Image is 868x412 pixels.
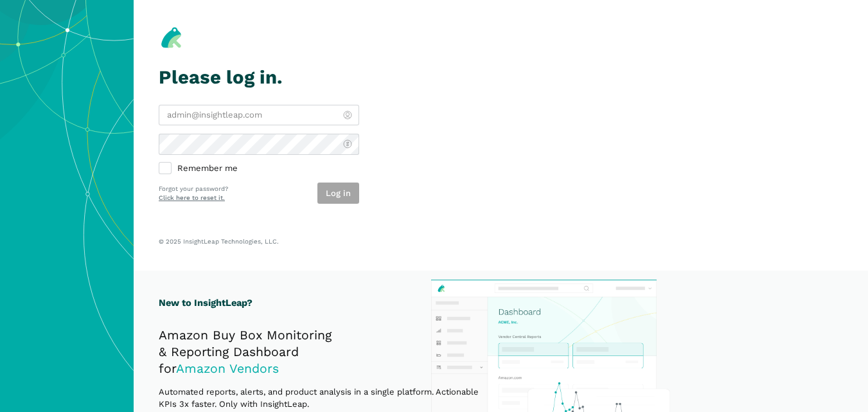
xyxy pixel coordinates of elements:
a: Click here to reset it. [159,194,225,201]
p: © 2025 InsightLeap Technologies, LLC. [159,237,843,246]
span: Amazon Vendors [176,361,279,376]
p: Forgot your password? [159,184,228,194]
p: Automated reports, alerts, and product analysis in a single platform. Actionable KPIs 3x faster. ... [159,386,493,411]
h1: New to InsightLeap? [159,296,493,310]
label: Remember me [159,163,359,175]
h1: Please log in. [159,67,359,88]
input: admin@insightleap.com [159,105,359,126]
h2: Amazon Buy Box Monitoring & Reporting Dashboard for [159,327,493,377]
